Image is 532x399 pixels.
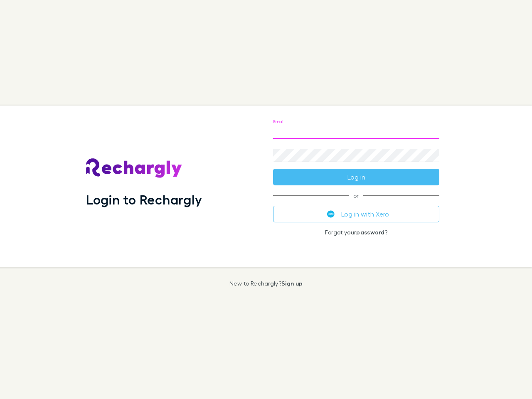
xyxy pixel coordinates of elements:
[273,206,439,222] button: Log in with Xero
[327,210,335,218] img: Xero's logo
[281,280,303,287] a: Sign up
[356,229,384,236] a: password
[86,158,182,178] img: Rechargly's Logo
[229,280,303,287] p: New to Rechargly?
[273,118,284,125] label: Email
[273,229,439,236] p: Forgot your ?
[273,195,439,196] span: or
[86,192,202,207] h1: Login to Rechargly
[273,169,439,185] button: Log in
